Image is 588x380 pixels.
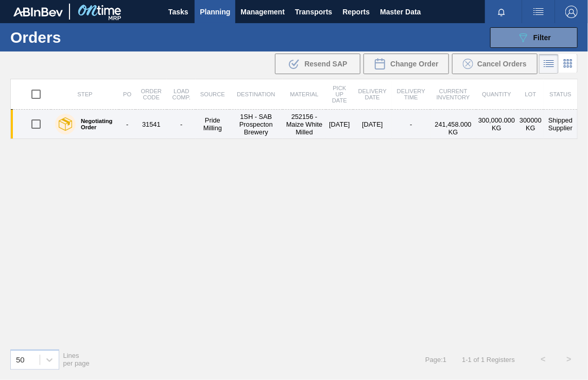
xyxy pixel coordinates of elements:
button: < [530,347,556,372]
span: Change Order [390,60,438,68]
span: Step [77,91,92,97]
span: Quantity [482,91,511,97]
td: Pride Milling [196,110,229,139]
td: 1SH - SAB Prospecton Brewery [230,110,283,139]
button: Filter [490,27,578,48]
td: - [167,110,196,139]
span: Reports [342,6,370,18]
div: 50 [16,355,25,364]
span: Master Data [380,6,421,18]
span: Destination [237,91,275,97]
img: TNhmsLtSVTkK8tSr43FrP2fwEKptu5GPRR3wAAAABJRU5ErkJggg== [13,7,63,16]
td: 31541 [135,110,167,139]
span: Delivery Date [358,88,387,100]
td: 252156 - Maize White Milled [283,110,326,139]
div: Card Vision [559,54,578,74]
td: [DATE] [326,110,353,139]
span: PO [123,91,131,97]
button: > [556,347,582,372]
div: Resend SAP [275,54,360,74]
span: 241,458.000 KG [435,120,472,136]
div: List Vision [539,54,559,74]
span: Material [290,91,319,97]
span: Lot [525,91,537,97]
div: Change Order [364,54,449,74]
span: Status [549,91,571,97]
span: Lines per page [63,352,90,367]
span: 1 - 1 of 1 Registers [462,356,515,364]
h1: Orders [10,31,149,43]
td: Shipped Supplier [544,110,577,139]
div: Cancel Orders in Bulk [452,54,538,74]
td: 300000 KG [517,110,544,139]
span: Current inventory [437,88,470,100]
span: Transports [295,6,332,18]
span: Resend SAP [304,60,347,68]
img: userActions [532,6,545,18]
span: Source [200,91,225,97]
span: Delivery Time [397,88,425,100]
span: Load Comp. [172,88,191,100]
label: Negotiating Order [76,118,115,130]
span: Order Code [141,88,162,100]
td: 300,000.000 KG [476,110,517,139]
td: [DATE] [353,110,392,139]
span: Tasks [167,6,189,18]
span: Cancel Orders [477,60,527,68]
span: Filter [533,33,551,42]
a: Negotiating Order-31541-Pride Milling1SH - SAB Prospecton Brewery252156 - Maize White Milled[DATE... [11,110,578,139]
span: Page : 1 [425,356,446,364]
td: - [119,110,135,139]
button: Notifications [485,5,518,19]
td: - [392,110,430,139]
img: Logout [565,6,578,18]
span: Planning [200,6,230,18]
span: Management [240,6,285,18]
button: Cancel Orders [452,54,538,74]
span: Pick up Date [332,85,347,103]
